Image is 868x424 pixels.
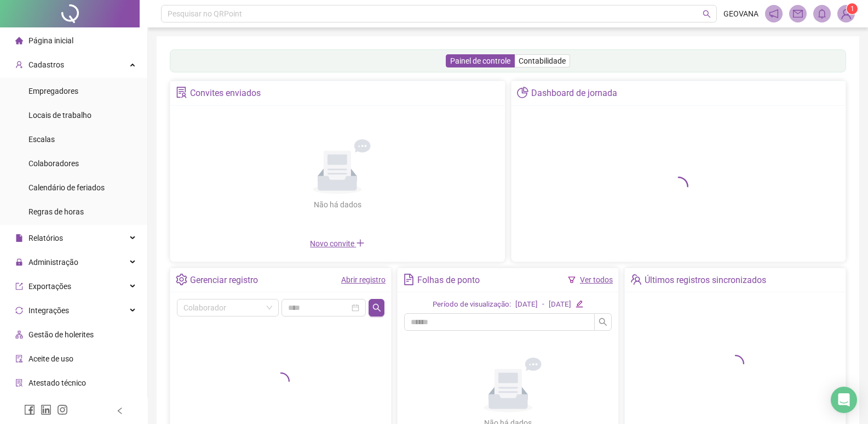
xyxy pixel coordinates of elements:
span: file [15,234,23,242]
span: loading [272,372,290,390]
span: Relatórios [28,234,63,242]
span: Administração [28,258,78,267]
span: Contabilidade [519,56,566,65]
span: Novo convite [310,239,365,248]
span: loading [669,177,688,196]
span: Exportações [28,282,71,291]
span: edit [576,300,583,307]
div: Dashboard de jornada [531,84,617,103]
div: Convites enviados [190,84,261,103]
span: apartment [15,331,23,338]
span: 1 [850,5,854,13]
span: notification [769,9,779,19]
span: search [703,10,711,18]
span: Escalas [28,135,55,144]
span: home [15,37,23,44]
div: Folhas de ponto [417,271,480,290]
span: Empregadores [28,87,78,95]
span: instagram [57,404,68,415]
a: Ver todos [580,275,613,284]
span: Colaboradores [28,159,79,168]
div: Período de visualização: [433,299,511,310]
span: GEOVANA [723,8,758,20]
span: facebook [24,404,35,415]
span: Calendário de feriados [28,183,105,192]
span: export [15,282,23,290]
span: Locais de trabalho [28,111,91,120]
span: Aceite de uso [28,354,73,363]
span: loading [727,355,744,372]
sup: Atualize o seu contato no menu Meus Dados [847,3,858,14]
span: linkedin [41,404,51,415]
div: - [542,299,544,310]
span: user-add [15,61,23,69]
img: 93960 [838,5,854,22]
span: audit [15,355,23,363]
span: lock [15,258,23,266]
div: Últimos registros sincronizados [645,271,766,290]
span: team [630,274,642,285]
span: Página inicial [28,36,73,45]
a: Abrir registro [341,275,386,284]
span: search [599,318,607,326]
span: Cadastros [28,60,64,69]
span: mail [793,9,803,19]
span: Painel de controle [450,56,510,65]
span: pie-chart [517,87,528,98]
div: Open Intercom Messenger [831,387,857,413]
div: Não há dados [287,199,388,211]
div: [DATE] [549,299,571,310]
span: bell [817,9,827,19]
div: [DATE] [515,299,538,310]
span: sync [15,307,23,314]
span: setting [176,274,187,285]
span: search [372,303,381,312]
span: left [116,407,124,415]
span: filter [568,276,576,284]
span: Regras de horas [28,207,84,216]
span: Integrações [28,306,69,315]
span: solution [176,87,187,98]
div: Gerenciar registro [190,271,258,290]
span: plus [356,239,365,247]
span: file-text [403,274,415,285]
span: Atestado técnico [28,378,86,387]
span: solution [15,379,23,387]
span: Gestão de holerites [28,330,94,339]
